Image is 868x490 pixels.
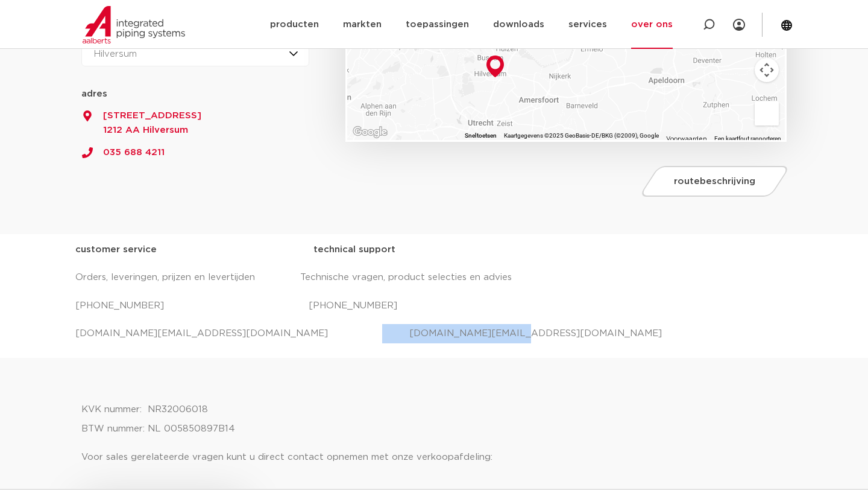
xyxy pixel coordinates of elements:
button: Bedieningsopties voor de kaartweergave [755,58,779,82]
p: Orders, leveringen, prijzen en levertijden Technische vragen, product selecties en advies [75,268,793,287]
strong: customer service technical support [75,245,395,254]
span: Kaartgegevens ©2025 GeoBasis-DE/BKG (©2009), Google [504,132,659,139]
a: Voorwaarden (wordt geopend in een nieuw tabblad) [666,136,707,142]
a: Dit gebied openen in Google Maps (er wordt een nieuw venster geopend) [350,124,390,140]
p: KVK nummer: NR32006018 BTW nummer: NL 005850897B14 [81,400,787,439]
span: routebeschrijving [674,177,755,186]
span: Hilversum [94,49,137,59]
img: Google [350,124,390,140]
p: Voor sales gerelateerde vragen kunt u direct contact opnemen met onze verkoopafdeling: [81,448,787,467]
a: routebeschrijving [638,166,790,197]
a: Een kaartfout rapporteren [714,135,781,142]
p: [PHONE_NUMBER] [PHONE_NUMBER] [75,296,793,316]
button: Sleep Pegman de kaart op om Street View te openen [755,101,779,126]
p: [DOMAIN_NAME][EMAIL_ADDRESS][DOMAIN_NAME] [DOMAIN_NAME][EMAIL_ADDRESS][DOMAIN_NAME] [75,324,793,343]
button: Sneltoetsen [465,132,497,140]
